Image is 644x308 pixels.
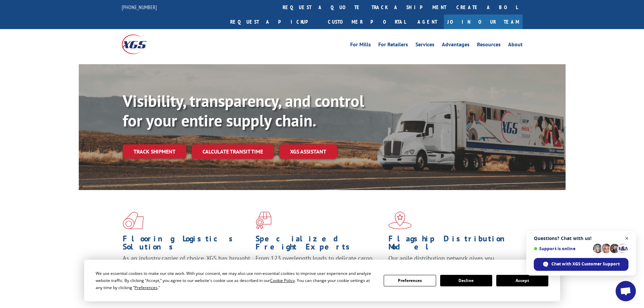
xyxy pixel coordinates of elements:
span: Cookie Policy [270,278,295,283]
span: As an industry carrier of choice, XGS has brought innovation and dedication to flooring logistics... [123,254,250,278]
a: XGS ASSISTANT [279,144,337,159]
a: Resources [477,42,501,49]
h1: Flooring Logistics Solutions [123,235,251,254]
a: Join Our Team [444,15,523,29]
p: From 123 overlength loads to delicate cargo, our experienced staff knows the best way to move you... [256,254,383,284]
span: Our agile distribution network gives you nationwide inventory management on demand. [388,254,513,270]
span: Questions? Chat with us! [534,236,628,241]
a: For Mills [350,42,371,49]
span: Preferences [135,285,158,290]
a: For Retailers [378,42,408,49]
a: [PHONE_NUMBER] [122,4,157,10]
a: Advantages [442,42,470,49]
a: About [508,42,523,49]
a: Customer Portal [323,15,411,29]
button: Decline [440,275,492,286]
span: Chat with XGS Customer Support [534,258,628,271]
button: Accept [496,275,548,286]
a: Track shipment [123,144,186,159]
a: Services [415,42,434,49]
a: Agent [411,15,444,29]
div: We use essential cookies to make our site work. With your consent, we may also use non-essential ... [96,270,376,291]
span: Chat with XGS Customer Support [551,261,620,267]
b: Visibility, transparency, and control for your entire supply chain. [123,90,364,131]
button: Preferences [384,275,436,286]
div: Cookie Consent Prompt [84,260,560,301]
a: Calculate transit time [192,144,274,159]
img: xgs-icon-focused-on-flooring-red [256,212,271,229]
h1: Specialized Freight Experts [256,235,383,254]
span: Support is online [534,246,591,251]
a: Request a pickup [225,15,323,29]
a: Open chat [616,281,636,301]
img: xgs-icon-flagship-distribution-model-red [388,212,412,229]
h1: Flagship Distribution Model [388,235,516,254]
img: xgs-icon-total-supply-chain-intelligence-red [123,212,144,229]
